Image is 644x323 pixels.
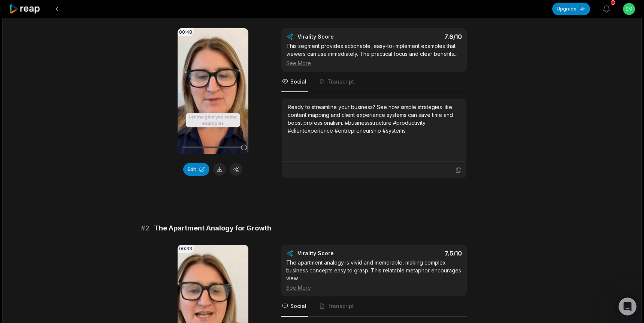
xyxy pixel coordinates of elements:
[286,259,462,292] div: The apartment analogy is vivid and memorable, making complex business concepts easy to grasp. Thi...
[281,72,467,92] nav: Tabs
[288,103,460,135] div: Ready to streamline your business? See how simple strategies like content mapping and client expe...
[286,284,462,292] div: See More
[290,78,306,85] span: Social
[297,250,378,257] div: Virality Score
[183,163,209,176] button: Edit
[286,59,462,67] div: See More
[141,223,149,233] span: # 2
[381,250,462,257] div: 7.5 /10
[619,298,637,316] iframe: Intercom live chat
[381,33,462,40] div: 7.6 /10
[297,33,378,40] div: Virality Score
[281,296,467,317] nav: Tabs
[178,28,248,154] video: Your browser does not support mp4 format.
[290,302,306,310] span: Social
[327,302,354,310] span: Transcript
[286,42,462,67] div: This segment provides actionable, easy-to-implement examples that viewers can use immediately. Th...
[327,78,354,85] span: Transcript
[154,223,271,233] span: The Apartment Analogy for Growth
[552,3,590,15] button: Upgrade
